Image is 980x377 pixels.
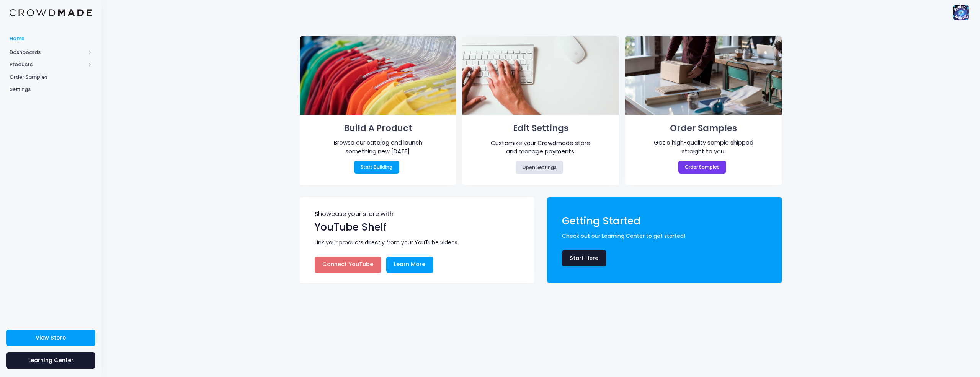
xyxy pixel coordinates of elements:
span: Dashboards [10,49,85,56]
a: Start Here [562,250,606,266]
h1: Build A Product [311,121,445,136]
span: View Store [36,334,66,341]
span: Order Samples [10,73,92,81]
h1: Edit Settings [474,121,608,136]
a: Open Settings [516,161,563,174]
a: View Store [6,330,95,346]
span: Getting Started [562,214,640,228]
span: Check out our Learning Center to get started! [562,232,771,240]
a: Connect YouTube [315,257,381,273]
span: Products [10,61,85,68]
a: Start Building [354,161,399,174]
div: Get a high-quality sample shipped straight to you. [649,138,758,156]
h1: Order Samples [637,121,771,136]
a: Learning Center [6,352,95,369]
a: Order Samples [678,161,727,174]
span: Home [10,35,92,42]
span: Settings [10,86,92,93]
span: YouTube Shelf [315,220,387,234]
span: Link your products directly from your YouTube videos. [315,239,524,247]
div: Browse our catalog and launch something new [DATE]. [323,138,433,156]
span: Showcase your store with [315,211,521,220]
img: Logo [10,9,92,16]
a: Learn More [386,257,433,273]
img: User [953,5,969,20]
div: Customize your Crowdmade store and manage payments. [486,139,596,156]
span: Learning Center [28,356,73,364]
